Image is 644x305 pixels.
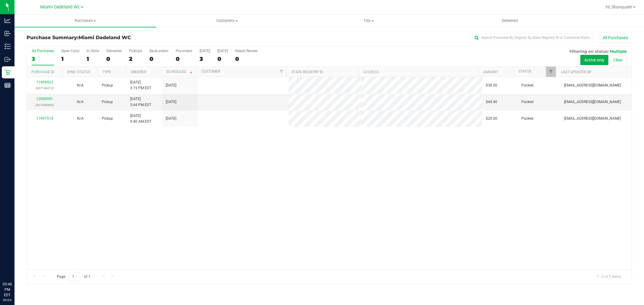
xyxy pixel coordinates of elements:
[486,116,497,121] span: $20.00
[31,70,54,74] a: Purchase ID
[77,116,84,121] button: N/A
[77,99,84,105] button: N/A
[235,49,258,53] div: Needs Review
[217,55,228,62] div: 0
[77,116,84,121] span: Not Applicable
[5,56,11,62] inline-svg: Outbound
[130,80,151,91] span: [DATE] 3:19 PM EDT
[521,83,533,88] span: Packed
[580,55,608,65] button: Active only
[156,14,298,27] a: Customers
[61,55,79,62] div: 1
[483,70,498,74] a: Amount
[77,83,84,88] button: N/A
[494,18,527,24] span: Deliveries
[561,70,591,74] a: Last Updated By
[291,70,323,74] a: State Registry ID
[592,272,626,281] span: 1 - 3 of 3 items
[14,18,156,24] span: Purchases
[599,33,632,43] button: All Purchases
[102,99,113,105] span: Pickup
[130,96,151,108] span: [DATE] 5:44 PM EDT
[569,49,609,54] span: Filtering on status:
[67,70,90,74] a: Sync Status
[606,5,633,9] span: Hi, Shanquale!
[200,55,210,62] div: 3
[176,55,192,62] div: 0
[40,5,80,10] span: Miami Dadeland WC
[106,55,122,62] div: 0
[130,113,151,124] span: [DATE] 9:40 AM EDT
[102,70,111,74] a: Type
[5,17,11,24] inline-svg: Analytics
[486,83,497,88] span: $38.50
[521,99,533,105] span: Packed
[200,49,210,53] div: [DATE]
[36,116,53,121] a: 11997514
[14,14,156,27] a: Purchases
[156,18,297,24] span: Customers
[78,35,131,40] span: Miami Dadeland WC
[87,49,99,53] div: In Store
[610,49,627,54] span: Multiple
[166,83,176,88] span: [DATE]
[276,67,286,77] a: Filter
[129,49,142,53] div: PickUps
[106,49,122,53] div: Deliveries
[129,55,142,62] div: 2
[87,55,99,62] div: 1
[5,30,11,36] inline-svg: Inbound
[6,257,24,275] iframe: Resource center
[564,83,621,88] span: [EMAIL_ADDRESS][DOMAIN_NAME]
[77,100,84,104] span: Not Applicable
[61,49,79,53] div: Open Carts
[166,70,194,74] a: Scheduled
[36,80,53,84] a: 11999523
[149,55,168,62] div: 0
[518,69,531,74] a: Status
[102,83,113,88] span: Pickup
[564,99,621,105] span: [EMAIL_ADDRESS][DOMAIN_NAME]
[149,49,168,53] div: Back-orders
[235,55,258,62] div: 0
[486,99,497,105] span: $44.40
[609,55,627,65] button: Clear
[521,116,533,121] span: Packed
[5,69,11,75] inline-svg: Retail
[298,14,439,27] a: Tills
[5,82,11,88] inline-svg: Reports
[77,83,84,87] span: Not Applicable
[358,67,478,77] th: Address
[439,14,581,27] a: Deliveries
[166,99,176,105] span: [DATE]
[69,272,80,281] input: 1
[472,33,593,42] input: Search Purchase ID, Original ID, State Registry ID or Customer Name...
[131,70,146,74] a: Ordered
[201,69,220,74] a: Customer
[546,67,556,77] a: Filter
[102,116,113,121] span: Pickup
[30,85,59,91] p: (327148212)
[3,298,12,302] p: 09/24
[27,35,228,40] h3: Purchase Summary:
[30,102,59,108] p: (327428306)
[32,55,54,62] div: 3
[564,116,621,121] span: [EMAIL_ADDRESS][DOMAIN_NAME]
[32,49,54,53] div: All Purchases
[36,97,53,101] a: 12000591
[166,116,176,121] span: [DATE]
[176,49,192,53] div: Pre-orders
[298,18,439,24] span: Tills
[217,49,228,53] div: [DATE]
[5,43,11,49] inline-svg: Inventory
[52,272,95,281] span: Page of 1
[3,281,12,298] p: 05:46 PM EDT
